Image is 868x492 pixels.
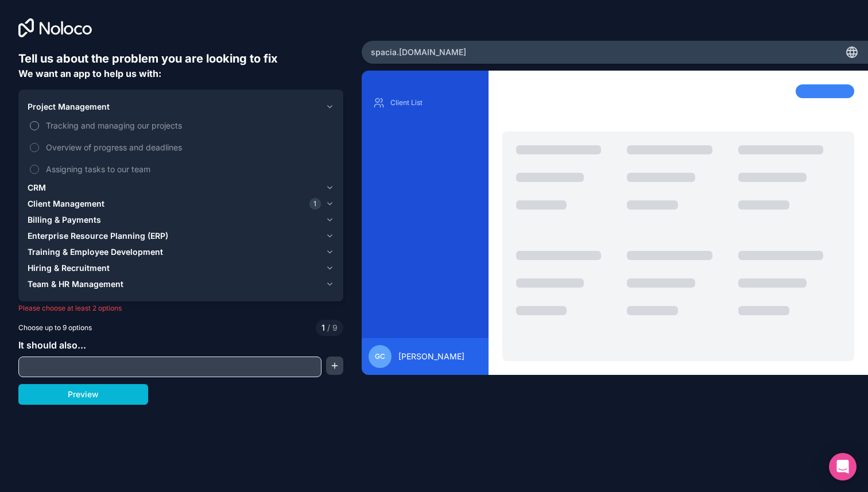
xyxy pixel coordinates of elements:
[18,323,92,333] span: Choose up to 9 options
[30,143,39,152] button: Overview of progress and deadlines
[28,115,334,180] div: Project Management
[28,212,334,228] button: Billing & Payments
[18,339,86,351] span: It should also...
[28,262,110,274] span: Hiring & Recruitment
[309,198,321,210] span: 1
[321,322,325,334] span: 1
[18,384,148,405] button: Preview
[46,163,332,175] span: Assigning tasks to our team
[28,182,46,193] span: CRM
[375,352,385,361] span: gc
[18,68,161,79] span: We want an app to help us with:
[390,98,477,107] p: Client List
[28,196,334,212] button: Client Management1
[46,141,332,153] span: Overview of progress and deadlines
[18,304,343,313] p: Please choose at least 2 options
[46,119,332,131] span: Tracking and managing our projects
[398,351,464,362] span: [PERSON_NAME]
[28,246,163,258] span: Training & Employee Development
[371,47,466,58] span: spacia .[DOMAIN_NAME]
[28,101,110,113] span: Project Management
[28,276,334,292] button: Team & HR Management
[371,94,479,329] div: scrollable content
[30,165,39,174] button: Assigning tasks to our team
[28,214,101,226] span: Billing & Payments
[28,244,334,260] button: Training & Employee Development
[28,260,334,276] button: Hiring & Recruitment
[829,453,857,481] div: Open Intercom Messenger
[28,198,104,210] span: Client Management
[28,278,123,290] span: Team & HR Management
[327,323,330,332] span: /
[28,99,334,115] button: Project Management
[28,180,334,196] button: CRM
[325,322,338,334] span: 9
[28,230,168,242] span: Enterprise Resource Planning (ERP)
[28,228,334,244] button: Enterprise Resource Planning (ERP)
[30,121,39,130] button: Tracking and managing our projects
[18,51,343,67] h6: Tell us about the problem you are looking to fix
